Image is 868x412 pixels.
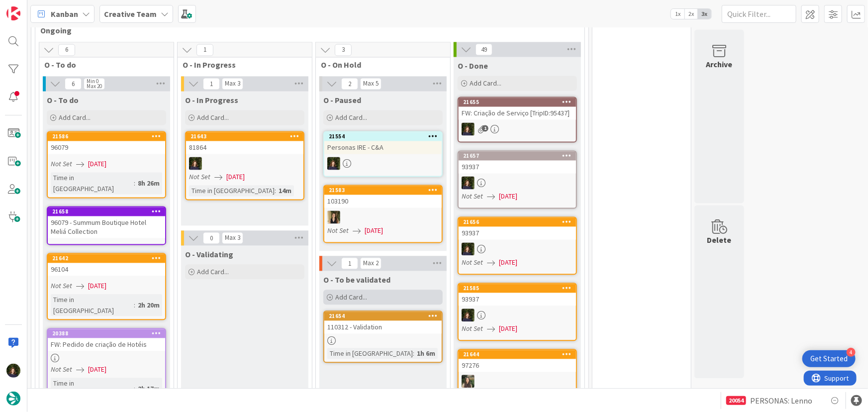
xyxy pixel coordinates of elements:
[462,243,475,256] img: MC
[58,44,75,56] span: 6
[323,311,443,363] a: 21654110312 - ValidationTime in [GEOGRAPHIC_DATA]:1h 6m
[191,133,303,140] div: 21643
[499,258,517,268] span: [DATE]
[48,141,165,154] div: 96079
[499,324,517,334] span: [DATE]
[6,364,20,378] img: MC
[48,254,165,276] div: 2164296104
[335,113,367,122] span: Add Card...
[324,186,442,195] div: 21583
[51,378,134,400] div: Time in [GEOGRAPHIC_DATA]
[341,258,358,270] span: 1
[186,132,303,154] div: 2164381864
[185,131,304,201] a: 2164381864MCNot Set[DATE]Time in [GEOGRAPHIC_DATA]:14m
[48,216,165,238] div: 96079 - Summum Boutique Hotel Meliá Collection
[684,9,698,19] span: 2x
[47,96,79,105] span: O - To do
[671,9,684,19] span: 1x
[186,132,303,141] div: 21643
[52,330,165,337] div: 20388
[6,392,20,406] img: avatar
[324,195,442,208] div: 103190
[327,157,340,170] img: MC
[135,384,162,395] div: 2h 17m
[324,186,442,208] div: 21583103190
[189,157,202,170] img: MC
[104,9,157,19] b: Creative Team
[51,173,134,195] div: Time in [GEOGRAPHIC_DATA]
[459,177,576,190] div: MC
[499,192,517,202] span: [DATE]
[134,384,135,395] span: :
[459,107,576,120] div: FW: Criação de Serviço [TripID:95437]
[65,78,82,90] span: 6
[802,350,856,367] div: Open Get Started checklist, remaining modules: 4
[51,8,78,20] span: Kanban
[134,300,135,311] span: :
[48,132,165,154] div: 2158696079
[324,132,442,154] div: 21554Personas IRE - C&A
[463,285,576,292] div: 21585
[462,324,483,333] i: Not Set
[197,113,229,122] span: Add Card...
[47,253,166,320] a: 2164296104Not Set[DATE]Time in [GEOGRAPHIC_DATA]:2h 20m
[459,284,576,306] div: 2158593937
[462,123,475,136] img: MC
[185,96,238,105] span: O - In Progress
[183,60,299,70] span: O - In Progress
[462,309,475,322] img: MC
[459,284,576,293] div: 21585
[810,354,848,364] div: Get Started
[329,187,442,194] div: 21583
[459,227,576,240] div: 93937
[459,218,576,240] div: 2165693937
[463,99,576,106] div: 21655
[324,312,442,334] div: 21654110312 - Validation
[459,359,576,372] div: 97276
[458,217,577,275] a: 2165693937MCNot Set[DATE]
[48,329,165,351] div: 20388FW: Pedido de criação de Hotéis
[458,61,488,71] span: O - Done
[458,349,577,408] a: 2164497276IG
[189,186,275,197] div: Time in [GEOGRAPHIC_DATA]
[59,113,91,122] span: Add Card...
[275,186,276,197] span: :
[463,351,576,358] div: 21644
[225,236,240,241] div: Max 3
[189,173,210,182] i: Not Set
[324,132,442,141] div: 21554
[847,348,856,357] div: 4
[462,192,483,201] i: Not Set
[706,59,733,71] div: Archive
[459,152,576,161] div: 21657
[134,178,135,189] span: :
[87,79,98,84] div: Min 0
[40,26,572,36] span: Ongoing
[327,348,413,359] div: Time in [GEOGRAPHIC_DATA]
[87,84,102,89] div: Max 20
[48,132,165,141] div: 21586
[203,232,220,244] span: 0
[750,395,812,407] span: PERSONAS: Lenno
[324,211,442,224] div: SP
[365,226,383,236] span: [DATE]
[324,321,442,334] div: 110312 - Validation
[413,348,414,359] span: :
[203,78,220,90] span: 1
[459,350,576,372] div: 2164497276
[462,177,475,190] img: MC
[327,226,349,235] i: Not Set
[459,123,576,136] div: MC
[462,258,483,267] i: Not Set
[48,207,165,238] div: 2165896079 - Summum Boutique Hotel Meliá Collection
[88,159,106,170] span: [DATE]
[458,151,577,209] a: 2165793937MCNot Set[DATE]
[196,44,213,56] span: 1
[6,6,20,20] img: Visit kanbanzone.com
[458,97,577,143] a: 21655FW: Criação de Serviço [TripID:95437]MC
[458,283,577,341] a: 2158593937MCNot Set[DATE]
[335,44,352,56] span: 3
[363,82,379,87] div: Max 5
[47,328,166,404] a: 20388FW: Pedido de criação de HotéisNot Set[DATE]Time in [GEOGRAPHIC_DATA]:2h 17m
[48,338,165,351] div: FW: Pedido de criação de Hotéis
